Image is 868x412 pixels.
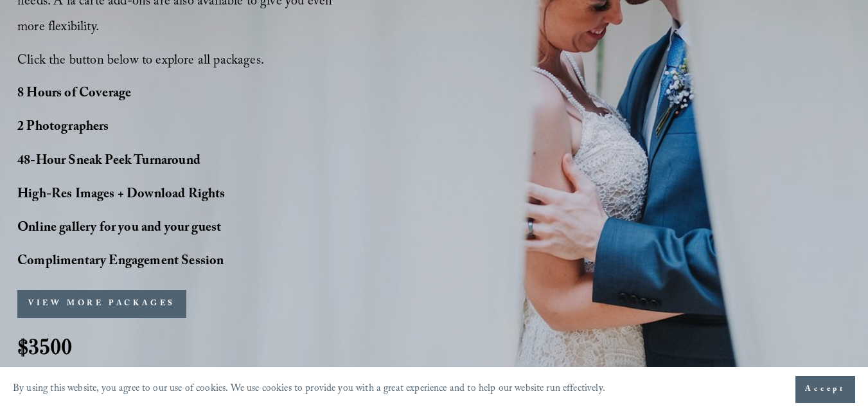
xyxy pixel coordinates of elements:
[795,376,855,403] button: Accept
[17,51,264,73] span: Click the button below to explore all packages.
[17,251,224,273] strong: Complimentary Engagement Session
[17,151,200,173] strong: 48-Hour Sneak Peek Turnaround
[17,84,131,105] strong: 8 Hours of Coverage
[17,218,221,240] strong: Online gallery for you and your guest
[13,380,605,399] p: By using this website, you agree to our use of cookies. We use cookies to provide you with a grea...
[17,332,72,361] strong: $3500
[17,117,109,139] strong: 2 Photographers
[17,290,186,318] button: VIEW MORE PACKAGES
[805,383,846,396] span: Accept
[17,184,226,206] strong: High-Res Images + Download Rights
